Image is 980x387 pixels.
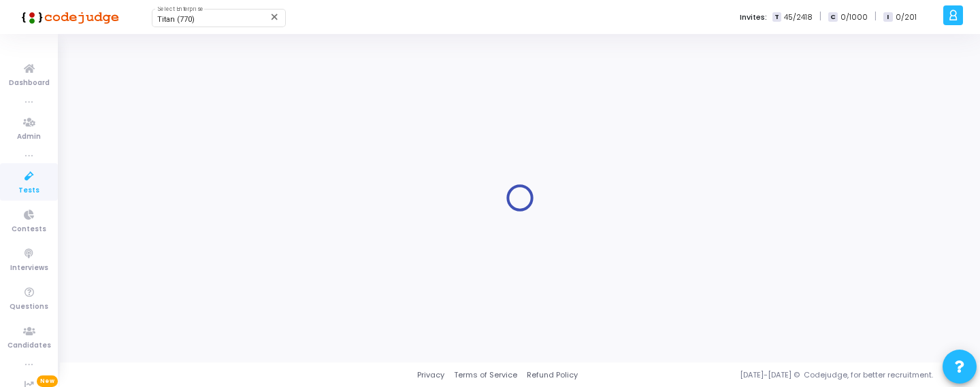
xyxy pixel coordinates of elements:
[17,131,41,143] span: Admin
[772,12,781,22] span: T
[10,301,48,313] span: Questions
[269,12,280,22] mat-icon: Clear
[157,15,195,24] span: Titan (770)
[527,369,578,381] a: Refund Policy
[12,224,46,235] span: Contests
[417,369,444,381] a: Privacy
[578,369,963,381] div: [DATE]-[DATE] © Codejudge, for better recruitment.
[454,369,517,381] a: Terms of Service
[17,3,119,31] img: logo
[7,340,51,352] span: Candidates
[37,375,58,387] span: New
[740,12,767,23] label: Invites:
[828,12,837,22] span: C
[10,263,48,274] span: Interviews
[18,185,39,197] span: Tests
[784,12,813,23] span: 45/2418
[896,12,917,23] span: 0/201
[840,12,868,23] span: 0/1000
[875,10,877,24] span: |
[9,78,50,89] span: Dashboard
[819,10,821,24] span: |
[883,12,892,22] span: I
